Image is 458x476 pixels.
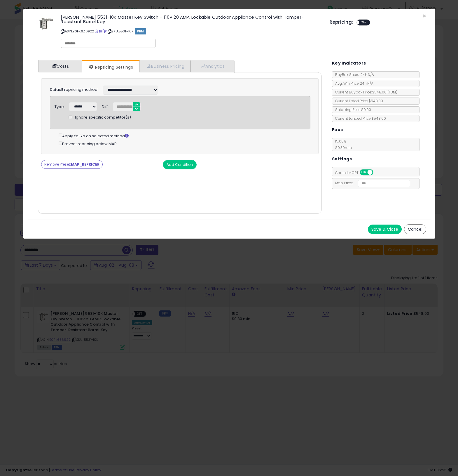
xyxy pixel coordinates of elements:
span: × [422,12,426,20]
span: Map Price: [332,180,410,185]
label: Default repricing method: [50,87,98,93]
a: BuyBox page [95,29,98,34]
a: All offer listings [99,29,102,34]
a: Business Pricing [139,60,190,72]
h5: Repricing: [330,20,353,25]
h5: Key Indicators [332,60,366,67]
p: ASIN: B0FK6Z6922 | SKU: 5531-10K [61,27,321,36]
h3: [PERSON_NAME] 5531-10K Master Key Switch – 110V 20 AMP, Lockable Outdoor Appliance Control with T... [61,15,321,24]
a: Costs [38,60,82,72]
span: BuyBox Share 24h: N/A [332,72,374,77]
span: OFF [372,170,382,175]
span: OFF [359,20,369,25]
div: Prevent repricing below MAP [59,140,310,147]
a: Repricing Settings [82,61,139,73]
span: Current Listed Price: $548.00 [332,98,383,103]
span: $0.30 min [332,145,352,150]
span: ( FBM ) [387,90,397,95]
span: Consider CPT: [332,170,381,175]
button: Save & Close [368,225,402,234]
span: 15.00 % [332,139,352,150]
a: Analytics [190,60,234,72]
span: $548.00 [372,90,397,95]
button: Cancel [404,224,426,234]
button: Remove Preset: [41,160,103,169]
span: Current Buybox Price: [332,90,397,95]
button: Add Condition [163,160,197,169]
img: 31nS1gtGijL._SL60_.jpg [36,15,54,32]
h5: Fees [332,126,343,133]
span: FBM [135,28,146,34]
span: Shipping Price: $0.00 [332,107,371,112]
span: Current Landed Price: $548.00 [332,116,386,121]
span: ON [360,170,368,175]
span: Avg. Win Price 24h: N/A [332,81,373,86]
h5: Settings [332,155,352,163]
div: Type: [55,102,65,110]
div: Diff: [102,102,109,110]
strong: MAP_REPRICER [71,162,99,167]
span: Ignore specific competitor(s) [75,115,131,120]
div: Apply Yo-Yo on selected method [59,132,310,139]
a: Your listing only [103,29,106,34]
